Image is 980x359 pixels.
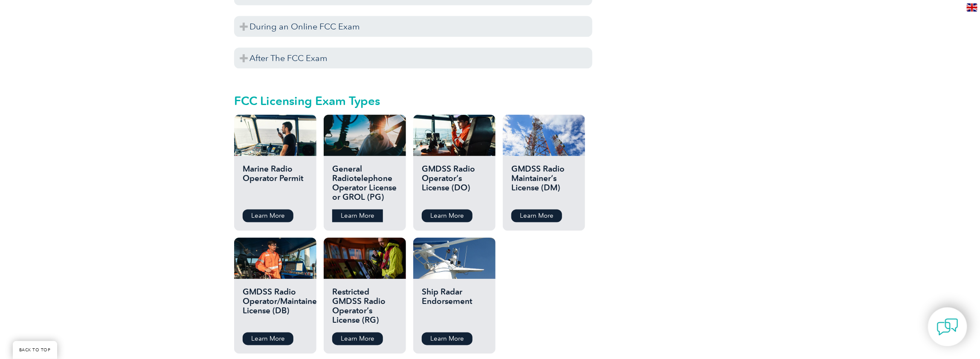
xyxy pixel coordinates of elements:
a: BACK TO TOP [13,341,57,359]
h2: General Radiotelephone Operator License or GROL (PG) [332,165,397,203]
a: Learn More [332,333,383,345]
a: Learn More [422,210,473,222]
a: Learn More [243,210,293,222]
h3: During an Online FCC Exam [234,16,592,37]
a: Learn More [511,210,562,222]
h2: GMDSS Radio Operator’s License (DO) [422,165,487,203]
h2: FCC Licensing Exam Types [234,94,592,108]
h2: Marine Radio Operator Permit [243,165,308,203]
a: Learn More [332,210,383,222]
img: contact-chat.png [937,316,958,338]
a: Learn More [243,333,293,345]
h2: GMDSS Radio Maintainer’s License (DM) [511,165,577,203]
h2: Ship Radar Endorsement [422,288,487,326]
a: Learn More [422,333,473,345]
h3: After The FCC Exam [234,48,592,69]
img: en [967,3,977,12]
h2: GMDSS Radio Operator/Maintainer License (DB) [243,288,308,326]
h2: Restricted GMDSS Radio Operator’s License (RG) [332,288,397,326]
